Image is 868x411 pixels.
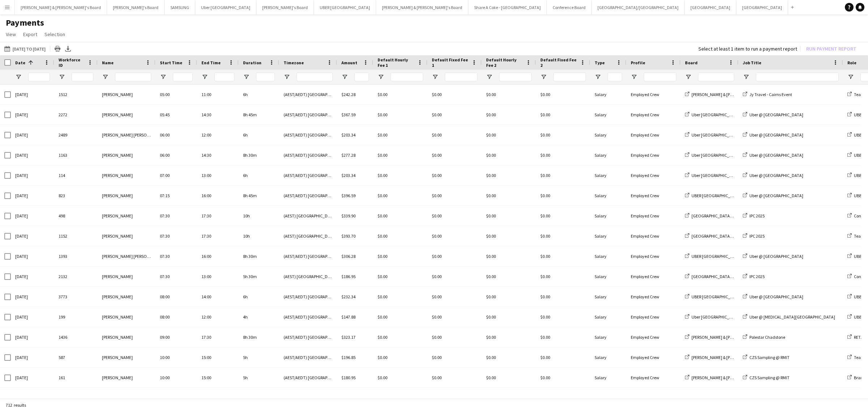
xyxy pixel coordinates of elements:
div: (AEST/AEDT) [GEOGRAPHIC_DATA] [279,307,337,327]
div: (AEST) [GEOGRAPHIC_DATA] [279,226,337,246]
div: Salary [590,347,626,367]
div: [DATE] [11,388,54,408]
div: $0.00 [373,307,427,327]
div: 1436 [54,327,98,347]
button: [GEOGRAPHIC_DATA] [685,0,736,14]
a: UBER [GEOGRAPHIC_DATA] [685,294,742,299]
div: $0.00 [427,206,482,226]
div: Employed Crew [626,186,681,205]
div: $0.00 [536,368,590,388]
div: Employed Crew [626,206,681,226]
button: [GEOGRAPHIC_DATA] [736,0,788,14]
div: 07:15 [156,186,197,205]
div: 5h 30m [239,267,279,286]
div: 05:00 [156,85,197,104]
div: (AEST/AEDT) [GEOGRAPHIC_DATA] [279,246,337,266]
div: [DATE] [11,145,54,165]
div: 17:30 [197,327,239,347]
span: Uber @ [MEDICAL_DATA][GEOGRAPHIC_DATA] [749,314,835,320]
input: Start Time Filter Input [173,73,193,81]
div: $0.00 [482,368,536,388]
div: 15:00 [197,388,239,408]
a: Uber @ [GEOGRAPHIC_DATA] [743,173,803,178]
div: (AEST/AEDT) [GEOGRAPHIC_DATA] [279,186,337,205]
div: $0.00 [536,287,590,307]
div: $0.00 [482,165,536,185]
button: Open Filter Menu [847,74,854,80]
div: Salary [590,327,626,347]
div: Salary [590,226,626,246]
div: 1393 [54,246,98,266]
div: $0.00 [373,145,427,165]
div: 07:30 [156,226,197,246]
div: 13:00 [197,165,239,185]
div: [DATE] [11,165,54,185]
div: 10:00 [156,368,197,388]
div: $0.00 [373,165,427,185]
a: Uber [GEOGRAPHIC_DATA] [685,152,741,158]
a: Uber @ [GEOGRAPHIC_DATA] [743,132,803,138]
div: Salary [590,246,626,266]
button: [PERSON_NAME] & [PERSON_NAME]'s Board [376,0,468,14]
span: Export [23,31,37,38]
div: 08:00 [156,307,197,327]
div: 199 [54,307,98,327]
a: UBER [GEOGRAPHIC_DATA] [685,254,742,259]
div: Employed Crew [626,347,681,367]
div: Salary [590,186,626,205]
div: 17:30 [197,226,239,246]
button: Open Filter Menu [685,74,692,80]
span: Uber [GEOGRAPHIC_DATA] [692,112,741,117]
div: 06:00 [156,145,197,165]
input: Workforce ID Filter Input [72,73,93,81]
div: $0.00 [536,206,590,226]
div: $0.00 [373,327,427,347]
div: $0.00 [536,105,590,125]
a: CZS Sampling @ RMIT [743,375,790,380]
div: $0.00 [482,246,536,266]
div: 14:00 [197,287,239,307]
div: $0.00 [482,347,536,367]
input: Type Filter Input [608,73,622,81]
div: (AEST/AEDT) [GEOGRAPHIC_DATA] [279,105,337,125]
div: Employed Crew [626,246,681,266]
span: UBER [GEOGRAPHIC_DATA] [692,294,742,299]
button: Open Filter Menu [160,74,166,80]
div: Salary [590,307,626,327]
div: $0.00 [482,307,536,327]
div: (AEST/AEDT) [GEOGRAPHIC_DATA] [279,347,337,367]
div: $0.00 [536,246,590,266]
input: Name Filter Input [115,73,151,81]
div: $0.00 [427,105,482,125]
div: $0.00 [373,287,427,307]
div: 8h 30m [239,246,279,266]
div: $0.00 [427,125,482,145]
div: 498 [54,206,98,226]
span: Selection [44,31,65,38]
div: $0.00 [482,267,536,286]
button: Share A Coke - [GEOGRAPHIC_DATA] [468,0,547,14]
input: Default Hourly Fee 1 Filter Input [391,73,423,81]
div: 3693 [54,388,98,408]
span: Uber @ [GEOGRAPHIC_DATA] [749,152,803,158]
div: [DATE] [11,267,54,286]
a: Uber @ [MEDICAL_DATA][GEOGRAPHIC_DATA] [743,314,835,320]
div: $0.00 [427,186,482,205]
a: [PERSON_NAME] & [PERSON_NAME]'s Board [685,334,772,340]
div: 10:00 [156,347,197,367]
div: 06:00 [156,125,197,145]
a: Export [20,30,40,39]
div: $0.00 [373,347,427,367]
a: [GEOGRAPHIC_DATA]/[GEOGRAPHIC_DATA] [685,233,773,239]
span: [PERSON_NAME] & [PERSON_NAME]'s Board [692,375,772,380]
div: 2489 [54,125,98,145]
app-action-btn: Export XLSX [64,44,72,53]
div: [DATE] [11,105,54,125]
span: [PERSON_NAME] & [PERSON_NAME]'s Board [692,355,772,360]
a: Selection [42,30,68,39]
span: IPC 2025 [749,213,765,219]
span: [GEOGRAPHIC_DATA]/[GEOGRAPHIC_DATA] [692,233,773,239]
div: Employed Crew [626,105,681,125]
div: 1512 [54,85,98,104]
button: Open Filter Menu [631,74,637,80]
